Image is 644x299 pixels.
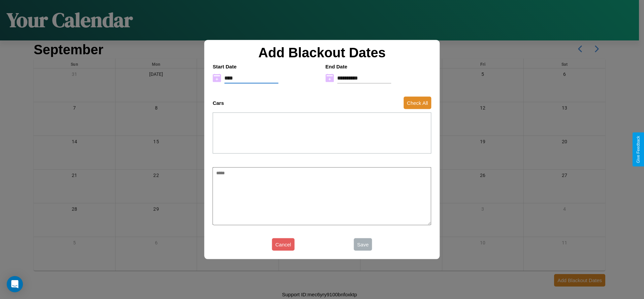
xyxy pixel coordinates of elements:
[209,45,434,60] h2: Add Blackout Dates
[272,238,295,251] button: Cancel
[354,238,372,251] button: Save
[7,276,23,292] div: Open Intercom Messenger
[213,100,224,106] h4: Cars
[213,63,319,69] h4: Start Date
[404,97,431,109] button: Check All
[325,63,431,69] h4: End Date
[636,136,641,163] div: Give Feedback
